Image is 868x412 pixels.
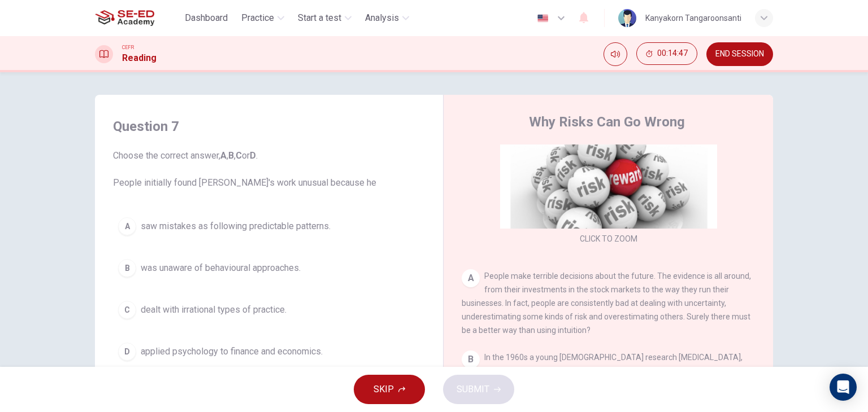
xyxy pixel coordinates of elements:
[645,11,741,25] div: Kanyakorn Tangaroonsanti
[374,382,394,397] span: SKIP
[636,42,697,65] button: 00:14:47
[241,11,274,25] span: Practice
[113,338,425,366] button: Dapplied psychology to finance and economics.
[293,8,356,28] button: Start a test
[618,9,636,27] img: Profile picture
[113,117,425,135] h4: Question 7
[141,345,323,358] span: applied psychology to finance and economics.
[237,8,289,28] button: Practice
[141,261,301,275] span: was unaware of behavioural approaches.
[118,259,136,277] div: B
[185,11,228,25] span: Dashboard
[462,350,480,369] div: B
[118,217,136,235] div: A
[536,14,550,23] img: en
[122,51,157,65] h1: Reading
[113,149,425,190] span: Choose the correct answer, , , or . People initially found [PERSON_NAME]'s work unusual because he
[141,220,331,233] span: saw mistakes as following predictable patterns.
[236,150,242,161] b: C
[118,343,136,361] div: D
[141,303,287,317] span: dealt with irrational types of practice.
[636,42,697,66] div: Hide
[113,254,425,282] button: Bwas unaware of behavioural approaches.
[715,50,764,59] span: END SESSION
[220,150,227,161] b: A
[95,7,154,29] img: SE-ED Academy logo
[604,42,627,66] div: Mute
[228,150,234,161] b: B
[113,212,425,240] button: Asaw mistakes as following predictable patterns.
[113,296,425,324] button: Cdealt with irrational types of practice.
[706,42,773,66] button: END SESSION
[529,113,685,131] h4: Why Risks Can Go Wrong
[250,150,256,161] b: D
[657,49,688,58] span: 00:14:47
[298,11,341,25] span: Start a test
[830,374,857,401] div: Open Intercom Messenger
[180,8,232,28] button: Dashboard
[122,43,134,51] span: CEFR
[95,7,180,29] a: SE-ED Academy logo
[365,11,399,25] span: Analysis
[462,269,480,287] div: A
[462,271,751,335] span: People make terrible decisions about the future. The evidence is all around, from their investmen...
[361,8,414,28] button: Analysis
[354,375,425,404] button: SKIP
[118,301,136,319] div: C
